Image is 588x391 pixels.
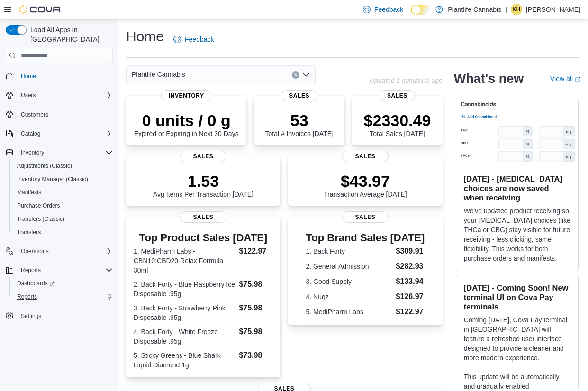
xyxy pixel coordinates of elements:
[302,71,310,79] button: Open list of options
[324,172,407,198] div: Transaction Average [DATE]
[2,69,117,82] button: Home
[239,350,272,361] dd: $73.98
[126,27,164,46] h1: Home
[17,128,44,139] button: Catalog
[464,283,570,311] h3: [DATE] - Coming Soon! New terminal UI on Cova Pay terminals
[17,228,41,236] span: Transfers
[364,111,431,137] div: Total Sales [DATE]
[13,227,113,238] span: Transfers
[13,291,113,302] span: Reports
[21,312,41,320] span: Settings
[9,212,117,226] button: Transfers (Classic)
[13,213,113,225] span: Transfers (Classic)
[265,111,333,130] p: 53
[17,246,53,257] button: Operations
[27,25,113,44] span: Load All Apps in [GEOGRAPHIC_DATA]
[464,174,570,202] h3: [DATE] - [MEDICAL_DATA] choices are now saved when receiving
[153,172,253,198] div: Avg Items Per Transaction [DATE]
[9,226,117,239] button: Transfers
[17,147,113,158] span: Inventory
[17,90,113,101] span: Users
[17,202,60,209] span: Purchase Orders
[17,109,113,120] span: Customers
[17,293,37,300] span: Reports
[380,90,415,101] span: Sales
[17,175,88,183] span: Inventory Manager (Classic)
[396,276,425,287] dd: $133.94
[511,4,522,15] div: Kiana Henderson
[370,77,443,84] p: Updated 1 minute(s) ago
[9,186,117,199] button: Manifests
[2,245,117,258] button: Operations
[342,151,389,162] span: Sales
[2,127,117,140] button: Catalog
[134,303,235,322] dt: 3. Back Forty - Strawberry Pink Disposable .95g
[306,292,392,301] dt: 4. Nugz
[513,4,521,15] span: KH
[17,310,113,322] span: Settings
[265,111,333,137] div: Total # Invoices [DATE]
[17,246,113,257] span: Operations
[2,146,117,159] button: Inventory
[411,15,411,15] span: Dark Mode
[13,278,59,289] a: Dashboards
[9,290,117,303] button: Reports
[2,309,117,323] button: Settings
[17,189,41,196] span: Manifests
[9,277,117,290] a: Dashboards
[239,279,272,290] dd: $75.98
[21,73,36,80] span: Home
[180,211,226,223] span: Sales
[550,75,580,82] a: View allExternal link
[396,306,425,318] dd: $122.97
[575,77,580,82] svg: External link
[21,247,49,255] span: Operations
[13,200,64,211] a: Purchase Orders
[19,5,62,14] img: Cova
[180,151,226,162] span: Sales
[17,264,45,276] button: Reports
[281,90,317,101] span: Sales
[396,291,425,302] dd: $126.97
[396,246,425,257] dd: $309.91
[13,291,41,302] a: Reports
[21,130,40,137] span: Catalog
[9,199,117,212] button: Purchase Orders
[17,128,113,139] span: Catalog
[13,173,113,185] span: Inventory Manager (Classic)
[17,90,39,101] button: Users
[306,307,392,317] dt: 5. MediPharm Labs
[13,173,92,185] a: Inventory Manager (Classic)
[306,277,392,286] dt: 3. Good Supply
[2,264,117,277] button: Reports
[13,213,68,225] a: Transfers (Classic)
[21,91,36,99] span: Users
[185,35,214,44] span: Feedback
[17,162,72,170] span: Adjustments (Classic)
[17,71,40,82] a: Home
[13,278,113,289] span: Dashboards
[324,172,407,191] p: $43.97
[134,351,235,370] dt: 5. Sticky Greens - Blue Shark Liquid Diamond 1g
[526,4,580,15] p: [PERSON_NAME]
[6,65,113,347] nav: Complex example
[306,262,392,271] dt: 2. General Admission
[17,310,45,322] a: Settings
[21,111,48,118] span: Customers
[21,149,44,156] span: Inventory
[170,30,217,49] a: Feedback
[239,246,272,257] dd: $122.97
[17,70,113,82] span: Home
[448,4,501,15] p: Plantlife Cannabis
[239,302,272,314] dd: $75.98
[306,246,392,256] dt: 1. Back Forty
[134,111,239,137] div: Expired or Expiring in Next 30 Days
[454,71,524,86] h2: What's new
[134,232,273,244] h3: Top Product Sales [DATE]
[134,327,235,346] dt: 4. Back Forty - White Freeze Disposable .95g
[374,5,403,14] span: Feedback
[17,215,64,223] span: Transfers (Classic)
[411,5,431,15] input: Dark Mode
[153,172,253,191] p: 1.53
[396,261,425,272] dd: $282.93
